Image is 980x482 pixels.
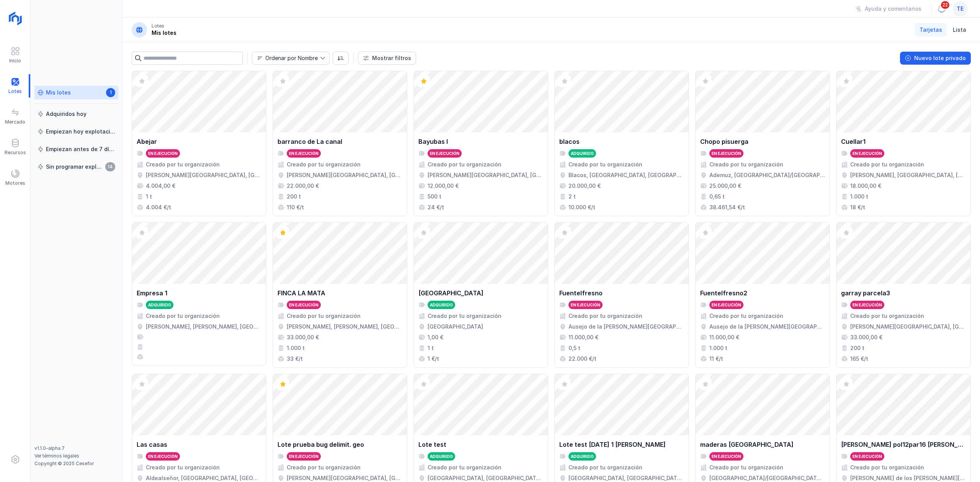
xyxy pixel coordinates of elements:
[428,344,434,352] div: 1 t
[712,454,741,459] div: En ejecución
[287,204,304,211] div: 110 €/t
[418,288,483,298] div: [GEOGRAPHIC_DATA]
[554,222,689,368] a: FuentelfresnoEn ejecuciónCreado por tu organizaciónAusejo de la [PERSON_NAME][GEOGRAPHIC_DATA], [...
[850,171,966,179] div: [PERSON_NAME], [GEOGRAPHIC_DATA], [GEOGRAPHIC_DATA], [GEOGRAPHIC_DATA]
[287,334,319,341] div: 33.000,00 €
[940,0,950,10] span: 22
[287,344,305,352] div: 1.000 t
[146,182,175,190] div: 4.004,00 €
[278,288,325,298] div: FINCA LA MATA
[146,204,171,211] div: 4.004 €/t
[287,193,301,200] div: 200 t
[850,323,966,331] div: [PERSON_NAME][GEOGRAPHIC_DATA], [GEOGRAPHIC_DATA], [GEOGRAPHIC_DATA]
[428,171,543,179] div: [PERSON_NAME][GEOGRAPHIC_DATA], [GEOGRAPHIC_DATA], [GEOGRAPHIC_DATA]
[850,204,865,211] div: 18 €/t
[836,222,971,368] a: garray parcela3En ejecuciónCreado por tu organización[PERSON_NAME][GEOGRAPHIC_DATA], [GEOGRAPHIC_...
[920,26,942,34] span: Tarjetas
[137,440,167,449] div: Las casas
[5,150,26,156] div: Recursos
[428,323,483,331] div: [GEOGRAPHIC_DATA]
[34,107,118,121] a: Adquiridos hoy
[571,302,600,308] div: En ejecución
[46,145,115,153] div: Empiezan antes de 7 días
[915,23,947,37] a: Tarjetas
[850,355,868,363] div: 165 €/t
[695,222,830,368] a: Fuentelfresno2En ejecuciónCreado por tu organizaciónAusejo de la [PERSON_NAME][GEOGRAPHIC_DATA], ...
[148,302,171,308] div: Adquirido
[841,440,966,449] div: [PERSON_NAME] pol12par16 [PERSON_NAME]
[850,161,924,168] div: Creado por tu organización
[428,161,501,168] div: Creado por tu organización
[34,445,118,451] div: v1.1.0-alpha.7
[252,52,320,64] span: Nombre
[287,355,303,363] div: 33 €/t
[105,162,115,171] span: 14
[709,204,745,211] div: 38.461,54 €/t
[46,163,103,171] div: Sin programar explotación
[146,161,220,168] div: Creado por tu organización
[568,355,596,363] div: 22.000 €/t
[148,454,178,459] div: En ejecución
[418,440,446,449] div: Lote test
[953,26,966,34] span: Lista
[700,288,747,298] div: Fuentelfresno2
[146,323,261,331] div: [PERSON_NAME], [PERSON_NAME], [GEOGRAPHIC_DATA], [GEOGRAPHIC_DATA]
[568,334,598,341] div: 11.000,00 €
[568,344,580,352] div: 0,5 t
[709,182,741,190] div: 25.000,00 €
[132,222,266,368] a: Empresa 1AdquiridoCreado por tu organización[PERSON_NAME], [PERSON_NAME], [GEOGRAPHIC_DATA], [GEO...
[430,302,453,308] div: Adquirido
[568,323,684,331] div: Ausejo de la [PERSON_NAME][GEOGRAPHIC_DATA], [GEOGRAPHIC_DATA], [GEOGRAPHIC_DATA]
[709,355,723,363] div: 11 €/t
[709,464,783,471] div: Creado por tu organización
[428,464,501,471] div: Creado por tu organización
[700,137,748,146] div: Chopo pisuerga
[712,302,741,308] div: En ejecución
[5,119,25,125] div: Mercado
[287,474,402,482] div: [PERSON_NAME][GEOGRAPHIC_DATA], [GEOGRAPHIC_DATA], [GEOGRAPHIC_DATA]
[851,2,926,15] button: Ayuda y comentarios
[559,288,603,298] div: Fuentelfresno
[428,355,439,363] div: 1 €/t
[709,161,783,168] div: Creado por tu organización
[146,171,261,179] div: [PERSON_NAME][GEOGRAPHIC_DATA], [GEOGRAPHIC_DATA], [GEOGRAPHIC_DATA]
[413,71,548,216] a: Bayubas IEn ejecuciónCreado por tu organización[PERSON_NAME][GEOGRAPHIC_DATA], [GEOGRAPHIC_DATA],...
[289,302,318,308] div: En ejecución
[568,474,684,482] div: [GEOGRAPHIC_DATA], [GEOGRAPHIC_DATA], [GEOGRAPHIC_DATA], [GEOGRAPHIC_DATA]
[709,323,825,331] div: Ausejo de la [PERSON_NAME][GEOGRAPHIC_DATA], [GEOGRAPHIC_DATA], [GEOGRAPHIC_DATA]
[146,193,152,200] div: 1 t
[152,23,164,29] div: Lotes
[841,137,866,146] div: Cuellar1
[6,9,25,28] img: logoRight.svg
[948,23,971,37] a: Lista
[9,58,21,64] div: Inicio
[709,312,783,320] div: Creado por tu organización
[34,461,118,467] div: Copyright © 2025 Cesefor
[571,454,594,459] div: Adquirido
[273,222,407,368] a: FINCA LA MATAEn ejecuciónCreado por tu organización[PERSON_NAME], [PERSON_NAME], [GEOGRAPHIC_DATA...
[265,55,318,61] div: Ordenar por Nombre
[287,312,361,320] div: Creado por tu organización
[152,29,176,37] div: Mis lotes
[865,5,921,13] div: Ayuda y comentarios
[900,52,971,65] button: Nuevo lote privado
[695,71,830,216] a: Chopo pisuergaEn ejecuciónCreado por tu organizaciónAdemuz, [GEOGRAPHIC_DATA]/[GEOGRAPHIC_DATA], ...
[709,474,825,482] div: [GEOGRAPHIC_DATA]/[GEOGRAPHIC_DATA], [GEOGRAPHIC_DATA], [GEOGRAPHIC_DATA], [GEOGRAPHIC_DATA][PERS...
[428,204,444,211] div: 24 €/t
[568,193,576,200] div: 2 t
[278,440,364,449] div: Lote prueba bug delimit. geo
[137,288,167,298] div: Empresa 1
[146,464,220,471] div: Creado por tu organización
[850,182,881,190] div: 18.000,00 €
[413,222,548,368] a: [GEOGRAPHIC_DATA]AdquiridoCreado por tu organización[GEOGRAPHIC_DATA]1,00 €1 t1 €/t
[287,464,361,471] div: Creado por tu organización
[372,54,411,62] div: Mostrar filtros
[957,5,964,13] span: te
[430,454,453,459] div: Adquirido
[428,312,501,320] div: Creado por tu organización
[568,204,595,211] div: 10.000 €/t
[146,312,220,320] div: Creado por tu organización
[841,288,890,298] div: garray parcela3
[709,171,825,179] div: Ademuz, [GEOGRAPHIC_DATA]/[GEOGRAPHIC_DATA], [GEOGRAPHIC_DATA], [GEOGRAPHIC_DATA]
[289,151,318,156] div: En ejecución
